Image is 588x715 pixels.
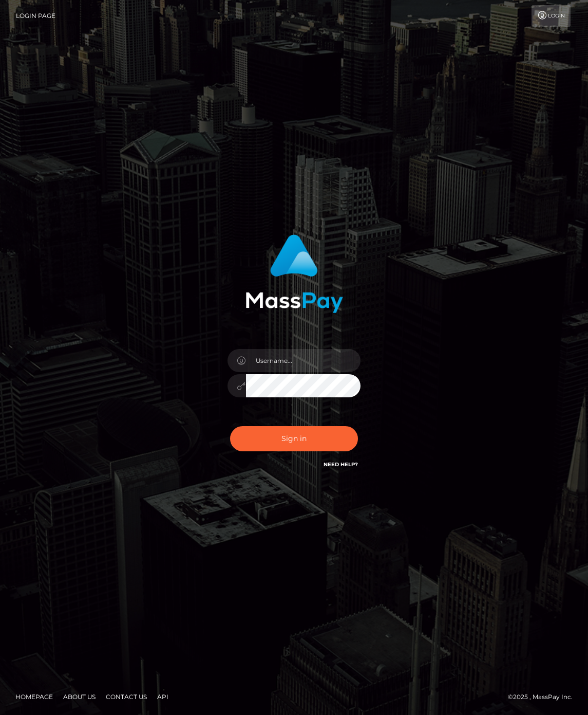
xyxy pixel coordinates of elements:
a: Login Page [16,5,55,27]
a: About Us [59,689,100,705]
input: Username... [246,349,361,372]
button: Sign in [230,426,358,451]
a: Homepage [11,689,57,705]
a: Login [532,5,571,27]
img: MassPay Login [245,234,343,313]
a: API [153,689,173,705]
a: Need Help? [324,461,358,468]
a: Contact Us [102,689,151,705]
div: © 2025 , MassPay Inc. [508,691,580,703]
